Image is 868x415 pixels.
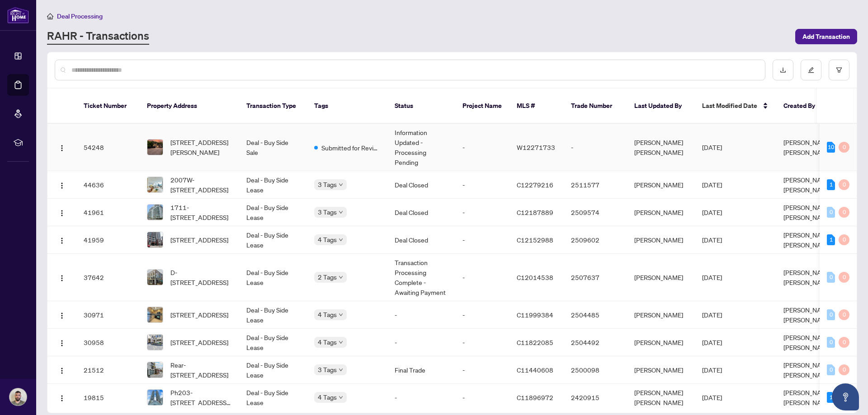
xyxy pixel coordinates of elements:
td: 37642 [76,254,140,301]
div: 0 [827,309,835,320]
img: Profile Icon [9,388,27,406]
td: Deal Closed [387,171,455,199]
th: MLS # [509,89,564,124]
td: - [455,254,509,301]
div: 0 [827,207,835,218]
td: - [387,329,455,356]
img: Logo [58,182,66,189]
span: 3 Tags [318,179,337,190]
td: [PERSON_NAME] [627,199,695,226]
span: down [339,340,343,345]
img: thumbnail-img [147,335,163,350]
div: 0 [827,337,835,348]
td: 44636 [76,171,140,199]
span: [PERSON_NAME] [PERSON_NAME] [783,176,832,194]
td: [PERSON_NAME] [PERSON_NAME] [627,384,695,411]
td: 30958 [76,329,140,356]
span: [DATE] [702,393,722,401]
img: thumbnail-img [147,205,163,220]
td: Deal - Buy Side Lease [239,356,307,384]
td: - [387,301,455,329]
span: [STREET_ADDRESS] [170,337,228,347]
div: 0 [839,179,849,190]
span: C12152988 [517,236,553,244]
span: [DATE] [702,366,722,374]
td: Deal - Buy Side Lease [239,226,307,254]
span: down [339,395,343,400]
img: Logo [58,340,66,347]
td: 19815 [76,384,140,411]
span: down [339,312,343,317]
td: 2500098 [564,356,627,384]
div: 10 [827,142,835,153]
button: Logo [55,270,69,284]
td: 2509602 [564,226,627,254]
th: Last Updated By [627,89,695,124]
span: [PERSON_NAME] [PERSON_NAME] [783,361,832,379]
button: Logo [55,308,69,322]
span: [DATE] [702,338,722,346]
button: Open asap [832,383,859,410]
td: Deal - Buy Side Lease [239,384,307,411]
td: Deal Closed [387,199,455,226]
span: [DATE] [702,311,722,319]
span: C12014538 [517,273,553,281]
td: - [455,329,509,356]
span: 4 Tags [318,309,337,320]
div: 1 [827,392,835,403]
img: thumbnail-img [147,307,163,322]
img: thumbnail-img [147,362,163,378]
img: thumbnail-img [147,232,163,247]
td: - [455,199,509,226]
td: [PERSON_NAME] [627,254,695,301]
span: Deal Processing [57,12,103,20]
td: 41959 [76,226,140,254]
span: C12279216 [517,181,553,189]
td: 2420915 [564,384,627,411]
th: Project Name [455,89,509,124]
div: 0 [839,364,849,375]
th: Transaction Type [239,89,307,124]
td: - [455,356,509,384]
td: 2511577 [564,171,627,199]
span: C11822085 [517,338,553,346]
td: 41961 [76,199,140,226]
td: Deal - Buy Side Lease [239,301,307,329]
td: - [455,384,509,411]
td: Deal - Buy Side Lease [239,199,307,226]
span: 1711-[STREET_ADDRESS] [170,202,232,222]
td: [PERSON_NAME] [627,301,695,329]
span: W12271733 [517,143,555,151]
td: Deal Closed [387,226,455,254]
div: 0 [827,364,835,375]
td: Deal - Buy Side Lease [239,254,307,301]
span: [PERSON_NAME] [PERSON_NAME] [783,306,832,324]
div: 0 [839,309,849,320]
span: [DATE] [702,181,722,189]
span: down [339,368,343,372]
img: thumbnail-img [147,390,163,405]
td: - [387,384,455,411]
span: [DATE] [702,273,722,281]
td: Deal - Buy Side Lease [239,329,307,356]
button: Logo [55,205,69,219]
span: [PERSON_NAME] [PERSON_NAME] [783,138,832,156]
td: [PERSON_NAME] [627,171,695,199]
span: 4 Tags [318,234,337,245]
td: [PERSON_NAME] [627,329,695,356]
th: Ticket Number [76,89,140,124]
div: 0 [839,337,849,348]
span: Ph203-[STREET_ADDRESS][PERSON_NAME] [170,387,232,407]
img: logo [7,7,29,23]
th: Last Modified Date [695,89,776,124]
img: Logo [58,312,66,319]
td: - [455,124,509,171]
a: RAHR - Transactions [47,28,149,45]
span: Add Transaction [802,29,850,44]
span: [PERSON_NAME] [PERSON_NAME] [783,333,832,351]
td: [PERSON_NAME] [PERSON_NAME] [627,124,695,171]
img: thumbnail-img [147,177,163,192]
span: [DATE] [702,143,722,151]
button: edit [801,60,821,80]
span: C11440608 [517,366,553,374]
